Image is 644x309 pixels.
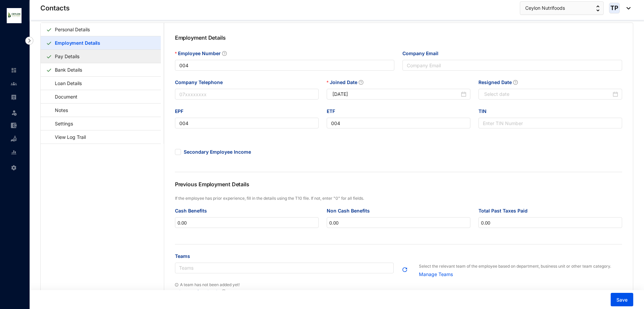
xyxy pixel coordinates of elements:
[478,79,523,86] label: Resigned Date
[11,109,17,116] img: leave-unselected.2934df6273408c3f84d9.svg
[175,253,195,260] label: Teams
[327,207,374,215] label: Non Cash Benefits
[611,293,633,306] button: Save
[5,119,22,132] li: Expenses
[175,50,231,57] label: Employee Number
[359,80,363,85] span: question-circle
[402,50,443,57] label: Company Email
[46,103,70,117] a: Notes
[175,207,212,215] label: Cash Benefits
[11,165,17,171] img: settings-unselected.1febfda315e6e19643a1.svg
[479,218,622,228] input: Total Past Taxes Paid
[327,118,470,128] input: ETF
[46,130,88,144] a: View Log Trail
[5,64,22,77] li: Home
[402,60,622,71] input: Company Email
[11,94,17,100] img: payroll-unselected.b590312f920e76f0c668.svg
[52,49,82,63] a: Pay Details
[11,149,17,155] img: report-unselected.e6a6b4230fc7da01f883.svg
[11,122,17,128] img: expense-unselected.2edcf0507c847f3e9e96.svg
[623,7,631,9] img: dropdown-black.8e83cc76930a90b1a4fdb6d089b7bf3a.svg
[46,117,75,130] a: Settings
[46,90,80,104] a: Document
[327,79,368,86] label: Joined Date
[5,77,22,90] li: Contacts
[175,218,318,228] input: Cash Benefits
[484,90,611,98] input: Resigned Date
[525,4,565,12] span: Ceylon Nutrifoods
[175,34,399,50] p: Employment Details
[178,281,240,288] p: A team has not been added yet!
[175,288,231,296] label: Occupation Grade
[11,136,17,142] img: loan-unselected.d74d20a04637f2d15ab5.svg
[327,218,470,228] input: Non Cash Benefits
[402,267,408,273] img: refresh.b68668e54cb7347e6ac91cb2cb09fc4e.svg
[520,1,604,15] button: Ceylon Nutrifoods
[175,108,188,115] label: EPF
[419,270,622,278] a: Manage Teams
[478,207,532,215] label: Total Past Taxes Paid
[332,90,460,98] input: Joined Date
[5,90,22,104] li: Payroll
[175,180,399,195] p: Previous Employment Details
[7,8,22,23] img: logo
[52,63,85,77] a: Bank Details
[46,76,84,90] a: Loan Details
[478,108,491,115] label: TIN
[327,108,340,115] label: ETF
[175,118,319,128] input: EPF
[25,37,33,45] img: nav-icon-right.af6afadce00d159da59955279c43614e.svg
[175,89,319,100] input: Company Telephone
[11,81,17,87] img: people-unselected.118708e94b43a90eceab.svg
[175,79,227,86] label: Company Telephone
[175,60,395,71] input: Employee Number
[616,297,628,303] span: Save
[610,5,618,11] span: TP
[52,36,103,50] a: Employment Details
[52,23,93,36] a: Personal Details
[5,146,22,159] li: Reports
[181,149,254,155] span: Secondary Employee Income
[40,3,70,13] p: Contacts
[222,51,227,56] span: question-circle
[419,263,622,270] p: Select the relevant team of the employee based on department, business unit or other team category.
[5,132,22,146] li: Loan
[513,80,518,85] span: question-circle
[478,118,622,128] input: TIN
[596,5,600,11] img: up-down-arrow.74152d26bf9780fbf563ca9c90304185.svg
[11,67,17,73] img: home-unselected.a29eae3204392db15eaf.svg
[175,195,622,202] p: If the employee has prior experience, fill in the details using the T10 file. If not, enter "0" f...
[175,283,178,286] img: info.ad751165ce926853d1d36026adaaebbf.svg
[221,289,226,294] span: question-circle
